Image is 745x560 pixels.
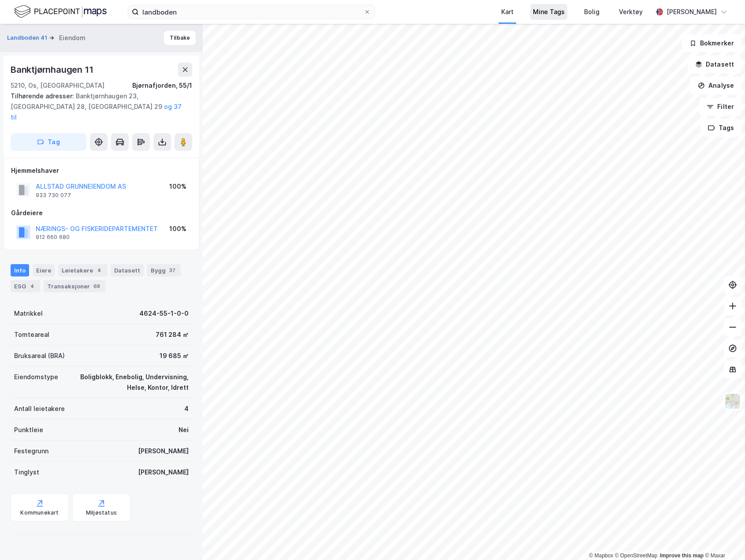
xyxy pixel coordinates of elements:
[132,80,192,91] div: Bjørnafjorden, 55/1
[11,91,185,123] div: Banktjørnhaugen 23, [GEOGRAPHIC_DATA] 28, [GEOGRAPHIC_DATA] 29
[20,509,59,516] div: Kommunekart
[179,425,189,435] div: Nei
[688,56,741,73] button: Datasett
[589,553,613,559] a: Mapbox
[682,34,741,52] button: Bokmerker
[11,208,192,218] div: Gårdeiere
[169,224,186,234] div: 100%
[160,351,189,361] div: 19 685 ㎡
[699,98,741,116] button: Filter
[701,518,745,560] div: Kontrollprogram for chat
[619,7,643,17] div: Verktøy
[660,553,704,559] a: Improve this map
[156,329,189,340] div: 761 284 ㎡
[11,133,86,151] button: Tag
[59,33,86,43] div: Eiendom
[501,7,514,17] div: Kart
[700,119,741,137] button: Tags
[69,372,189,393] div: Boligblokk, Enebolig, Undervisning, Helse, Kontor, Idrett
[138,467,189,478] div: [PERSON_NAME]
[11,165,192,176] div: Hjemmelshaver
[14,4,107,19] img: logo.f888ab2527a4732fd821a326f86c7f29.svg
[14,403,65,414] div: Antall leietakere
[14,351,65,361] div: Bruksareal (BRA)
[164,31,196,45] button: Tilbake
[28,282,37,291] div: 4
[11,264,29,276] div: Info
[36,234,70,241] div: 912 660 680
[11,92,76,100] span: Tilhørende adresser:
[533,7,565,17] div: Mine Tags
[33,264,55,276] div: Eiere
[7,34,49,42] button: Landboden 41
[36,192,71,199] div: 933 730 077
[58,264,107,276] div: Leietakere
[111,264,144,276] div: Datasett
[615,553,658,559] a: OpenStreetMap
[168,266,177,275] div: 37
[14,308,43,319] div: Matrikkel
[139,5,364,19] input: Søk på adresse, matrikkel, gårdeiere, leietakere eller personer
[11,80,104,91] div: 5210, Os, [GEOGRAPHIC_DATA]
[584,7,600,17] div: Bolig
[139,308,189,319] div: 4624-55-1-0-0
[44,280,105,292] div: Transaksjoner
[701,518,745,560] iframe: Chat Widget
[86,509,117,516] div: Miljøstatus
[690,77,741,94] button: Analyse
[14,329,49,340] div: Tomteareal
[11,280,40,292] div: ESG
[169,181,186,192] div: 100%
[138,446,189,456] div: [PERSON_NAME]
[14,446,48,456] div: Festegrunn
[14,467,39,478] div: Tinglyst
[184,403,189,414] div: 4
[667,7,717,17] div: [PERSON_NAME]
[14,425,43,435] div: Punktleie
[95,266,104,275] div: 4
[147,264,181,276] div: Bygg
[14,372,58,382] div: Eiendomstype
[11,63,95,77] div: Banktjørnhaugen 11
[724,393,741,410] img: Z
[92,282,102,291] div: 68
